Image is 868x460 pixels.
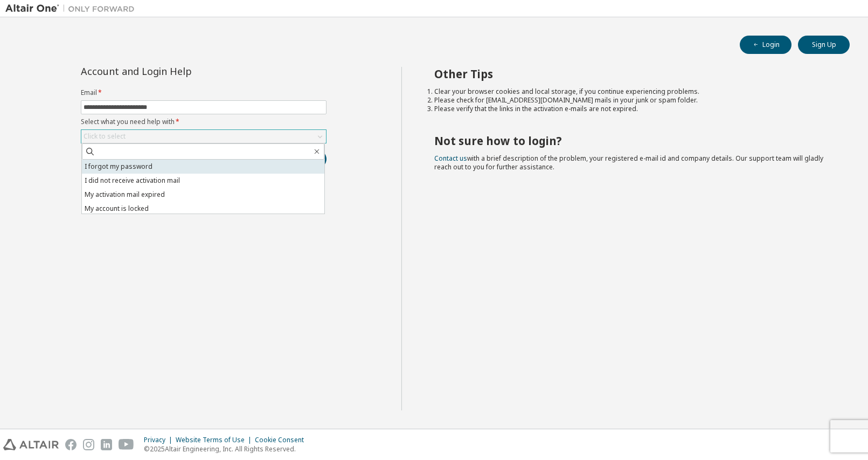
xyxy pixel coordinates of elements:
[81,130,326,143] div: Click to select
[255,436,310,444] div: Cookie Consent
[84,132,126,141] div: Click to select
[434,105,830,113] li: Please verify that the links in the activation e-mails are not expired.
[82,160,324,174] li: I forgot my password
[434,87,830,96] li: Clear your browser cookies and local storage, if you continue experiencing problems.
[434,96,830,105] li: Please check for [EMAIL_ADDRESS][DOMAIN_NAME] mails in your junk or spam folder.
[434,67,830,81] h2: Other Tips
[65,439,77,450] img: facebook.svg
[434,154,823,171] span: with a brief description of the problem, your registered e-mail id and company details. Our suppo...
[119,439,134,450] img: youtube.svg
[144,436,176,444] div: Privacy
[83,439,94,450] img: instagram.svg
[101,439,112,450] img: linkedin.svg
[81,88,327,97] label: Email
[434,134,830,148] h2: Not sure how to login?
[5,3,140,14] img: Altair One
[144,444,310,454] p: © 2025 Altair Engineering, Inc. All Rights Reserved.
[798,36,850,54] button: Sign Up
[176,436,255,444] div: Website Terms of Use
[81,67,277,75] div: Account and Login Help
[740,36,791,54] button: Login
[81,118,327,126] label: Select what you need help with
[3,439,59,450] img: altair_logo.svg
[434,154,467,163] a: Contact us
